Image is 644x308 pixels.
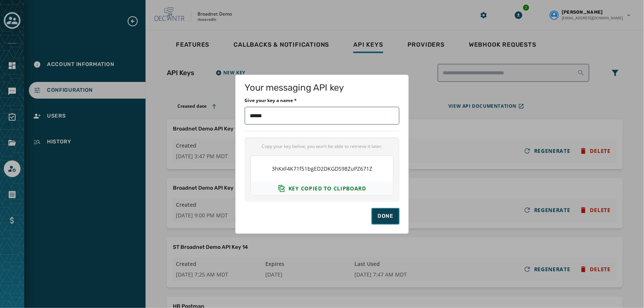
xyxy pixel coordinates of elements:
button: Copy text to clipboard [275,182,369,195]
button: Done [371,208,400,225]
h1: Your messaging API key [244,84,400,91]
span: Key copied to clipboard [288,185,366,192]
div: Done [378,212,393,220]
label: Give your key a name * [244,97,297,104]
span: 3hKxF4K71f51bgED2DKGDS98ZuPZ671Z [272,165,372,173]
span: Copy your key below, you won’t be able to retrieve it later. [262,143,382,149]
